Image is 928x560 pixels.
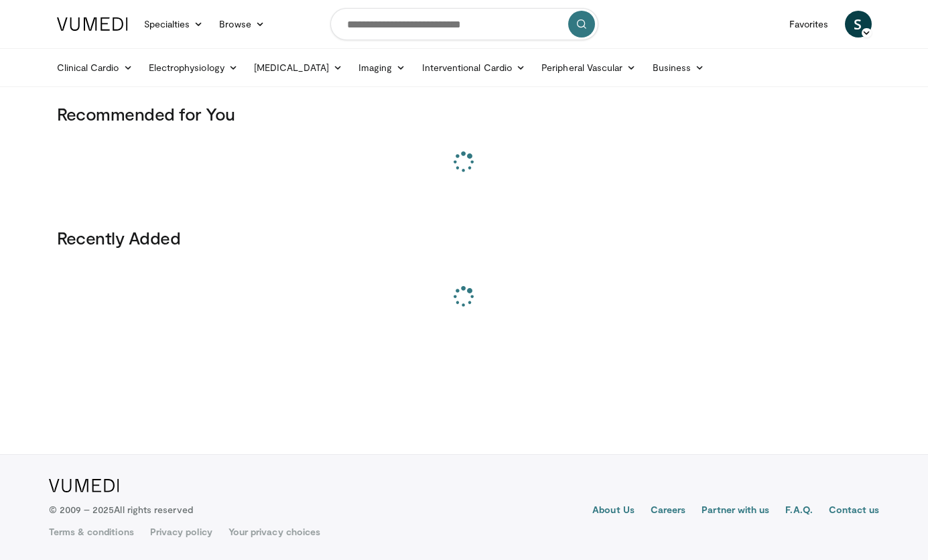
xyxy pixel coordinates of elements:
a: Electrophysiology [141,54,246,81]
a: Imaging [350,54,414,81]
img: VuMedi Logo [49,479,119,492]
a: Privacy policy [150,525,212,539]
a: Partner with us [702,503,769,519]
a: F.A.Q. [785,503,812,519]
input: Search topics, interventions [330,8,598,40]
a: Terms & conditions [49,525,134,539]
a: Peripheral Vascular [533,54,644,81]
h3: Recommended for You [57,103,872,125]
a: Careers [651,503,686,519]
span: All rights reserved [114,504,192,515]
h3: Recently Added [57,227,872,249]
a: Business [645,54,713,81]
a: Browse [211,11,273,38]
a: S [845,11,872,38]
a: Favorites [781,11,837,38]
img: VuMedi Logo [57,17,128,31]
a: About Us [592,503,635,519]
a: Your privacy choices [228,525,320,539]
a: Contact us [829,503,880,519]
a: [MEDICAL_DATA] [246,54,350,81]
a: Interventional Cardio [414,54,534,81]
a: Clinical Cardio [49,54,141,81]
a: Specialties [136,11,212,38]
p: © 2009 – 2025 [49,503,193,516]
